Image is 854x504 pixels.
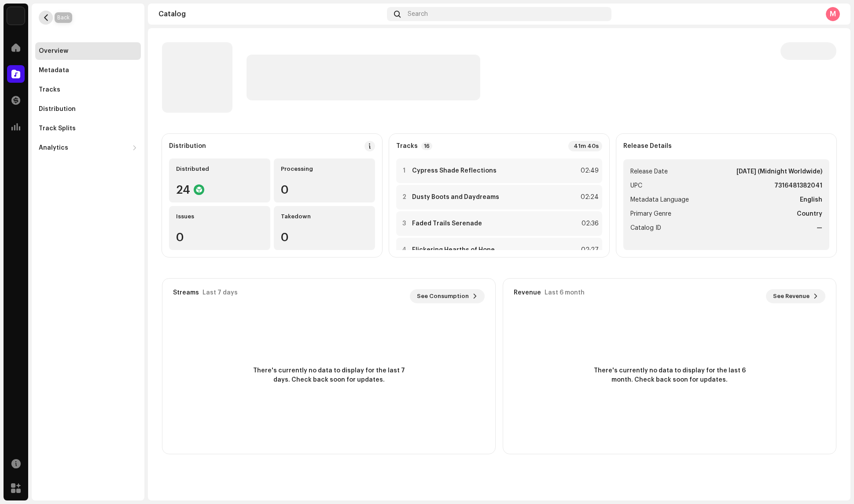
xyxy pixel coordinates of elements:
[545,289,585,296] div: Last 6 month
[281,213,368,220] div: Takedown
[39,144,68,151] div: Analytics
[410,289,485,303] button: See Consumption
[35,120,141,137] re-m-nav-item: Track Splits
[39,86,60,93] div: Tracks
[7,7,25,25] img: c1aec8e0-cc53-42f4-96df-0a0a8a61c953
[412,194,499,201] strong: Dusty Boots and Daydreams
[579,192,599,202] div: 02:24
[800,195,822,205] strong: English
[421,142,432,150] p-badge: 16
[797,209,822,219] strong: Country
[417,287,469,305] span: See Consumption
[514,289,541,296] div: Revenue
[35,100,141,118] re-m-nav-item: Distribution
[158,11,383,18] div: Catalog
[766,289,825,303] button: See Revenue
[579,218,599,229] div: 02:36
[826,7,840,21] div: M
[774,180,822,191] strong: 7316481382041
[412,220,482,227] strong: Faded Trails Serenade
[773,287,810,305] span: See Revenue
[590,366,749,385] span: There's currently no data to display for the last 6 month. Check back soon for updates.
[579,245,599,255] div: 02:27
[202,289,238,296] div: Last 7 days
[35,62,141,79] re-m-nav-item: Metadata
[630,223,661,233] span: Catalog ID
[408,11,428,18] span: Search
[281,166,368,173] div: Processing
[35,139,141,157] re-m-nav-dropdown: Analytics
[396,143,418,150] strong: Tracks
[817,223,822,233] strong: —
[579,166,599,176] div: 02:49
[630,209,671,219] span: Primary Genre
[176,166,263,173] div: Distributed
[630,195,689,205] span: Metadata Language
[412,246,495,254] strong: Flickering Hearths of Hope
[623,143,672,150] strong: Release Details
[173,289,199,296] div: Streams
[35,42,141,60] re-m-nav-item: Overview
[35,81,141,99] re-m-nav-item: Tracks
[250,366,408,385] span: There's currently no data to display for the last 7 days. Check back soon for updates.
[630,166,668,177] span: Release Date
[412,167,497,174] strong: Cypress Shade Reflections
[169,143,206,150] div: Distribution
[568,141,602,151] div: 41m 40s
[176,213,263,220] div: Issues
[39,67,69,74] div: Metadata
[39,106,76,113] div: Distribution
[630,180,642,191] span: UPC
[736,166,822,177] strong: [DATE] (Midnight Worldwide)
[39,48,68,55] div: Overview
[39,125,76,132] div: Track Splits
